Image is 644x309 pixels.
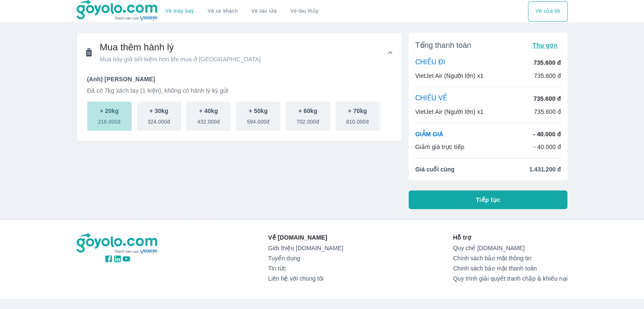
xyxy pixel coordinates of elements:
[199,107,218,115] p: + 40kg
[158,1,325,22] div: choose transportation mode
[87,86,391,95] p: Đã có 7kg xách tay (1 kiện), không có hành lý ký gửi
[533,143,561,151] p: - 40.000 đ
[268,265,343,272] a: Tin tức
[528,1,567,22] button: Vé của tôi
[533,130,561,138] p: - 40.000 đ
[453,245,568,251] a: Quy chế [DOMAIN_NAME]
[415,165,455,174] span: Giá cuối cùng
[286,102,330,131] button: + 60kg702.000đ
[137,102,181,131] button: + 30kg324.000đ
[87,102,132,131] button: + 20kg216.000đ
[268,275,343,282] a: Liên hệ với chúng tôi
[533,58,561,67] p: 735.600 đ
[415,130,443,138] p: GIẢM GIÁ
[534,72,561,80] p: 735.600 đ
[415,40,471,50] span: Tổng thanh toán
[165,8,194,14] a: Vé máy bay
[529,165,561,174] span: 1.431.200 đ
[415,143,464,151] p: Giảm giá trực tiếp
[100,41,261,53] span: Mua thêm hành lý
[148,115,170,125] span: 324.000đ
[533,42,558,49] span: Thu gọn
[476,196,500,204] span: Tiếp tục
[249,107,268,115] p: + 50kg
[100,107,119,115] p: + 20kg
[415,94,448,103] p: CHIỀU VỀ
[207,8,238,14] a: Vé xe khách
[268,233,343,242] p: Về [DOMAIN_NAME]
[247,115,269,125] span: 594.000đ
[335,102,380,131] button: + 70kg810.000đ
[149,107,169,115] p: + 30kg
[415,108,484,116] p: VietJet Air (Người lớn) x1
[453,265,568,272] a: Chính sách bảo mật thanh toán
[77,72,401,141] div: Mua thêm hành lýMua bây giờ tiết kiệm hơn khi mua ở [GEOGRAPHIC_DATA]
[77,233,159,254] img: logo
[87,102,391,131] div: scrollable baggage options
[77,33,401,72] div: Mua thêm hành lýMua bây giờ tiết kiệm hơn khi mua ở [GEOGRAPHIC_DATA]
[453,255,568,262] a: Chính sách bảo mật thông tin
[100,55,261,63] span: Mua bây giờ tiết kiệm hơn khi mua ở [GEOGRAPHIC_DATA]
[87,75,391,83] p: (Anh) [PERSON_NAME]
[268,255,343,262] a: Tuyển dụng
[348,107,367,115] p: + 70kg
[409,190,568,209] button: Tiếp tục
[534,108,561,116] p: 735.600 đ
[415,72,484,80] p: VietJet Air (Người lớn) x1
[453,233,568,242] p: Hỗ trợ
[299,107,318,115] p: + 60kg
[529,39,561,51] button: Thu gọn
[283,1,325,22] button: Vé tàu thủy
[533,94,561,103] p: 735.600 đ
[528,1,567,22] div: choose transportation mode
[346,115,369,125] span: 810.000đ
[415,58,445,67] p: CHIỀU ĐI
[98,115,120,125] span: 216.000đ
[245,1,284,22] a: Vé tàu lửa
[453,275,568,282] a: Quy trình giải quyết tranh chấp & khiếu nại
[197,115,220,125] span: 432.000đ
[296,115,319,125] span: 702.000đ
[186,102,231,131] button: + 40kg432.000đ
[268,245,343,251] a: Giới thiệu [DOMAIN_NAME]
[236,102,280,131] button: + 50kg594.000đ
